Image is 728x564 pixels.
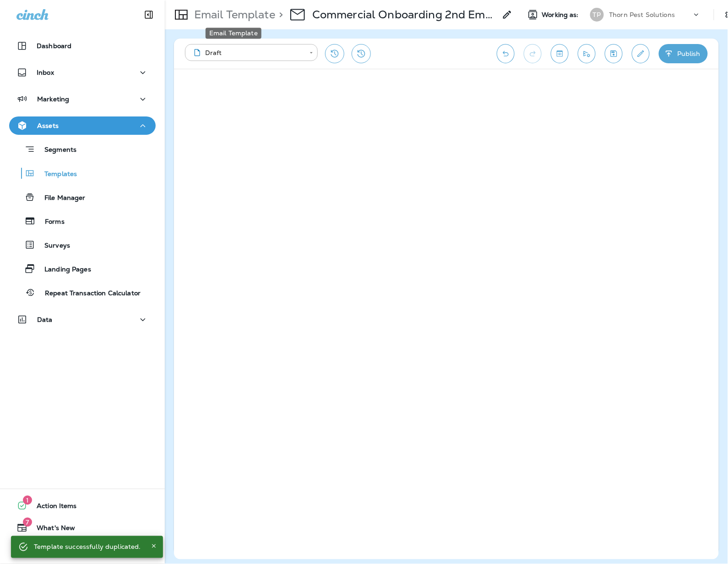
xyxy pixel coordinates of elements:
button: Repeat Transaction Calculator [9,283,156,302]
button: Support [9,541,156,559]
button: Close [148,541,159,552]
p: Landing Pages [35,265,91,274]
button: Undo [497,44,515,63]
span: 1 [23,496,32,505]
p: Forms [36,218,65,227]
div: Template successfully duplicated. [34,539,141,555]
p: Inbox [37,69,54,76]
button: 1Action Items [9,497,156,515]
button: Dashboard [9,37,156,55]
p: Segments [35,146,76,155]
p: Thorn Pest Solutions [609,11,675,18]
button: Inbox [9,63,156,82]
p: File Manager [35,194,86,203]
p: > [275,8,283,22]
button: Restore from previous version [325,44,344,63]
div: TP [590,8,604,22]
p: Commercial Onboarding 2nd Email After 30 Days Copy [312,8,496,22]
button: 7What's New [9,519,156,537]
button: Publish [659,44,708,63]
button: Edit details [632,44,650,63]
button: File Manager [9,188,156,207]
button: Templates [9,164,156,183]
button: Surveys [9,235,156,254]
p: Repeat Transaction Calculator [36,289,141,298]
p: Templates [35,170,77,179]
span: Working as: [542,11,581,19]
button: Data [9,310,156,329]
button: Collapse Sidebar [136,6,162,24]
button: Landing Pages [9,259,156,278]
span: What's New [27,524,75,535]
p: Surveys [35,242,70,250]
div: Email Template [206,28,261,39]
button: Save [605,44,623,63]
button: Send test email [578,44,596,63]
span: 7 [23,518,32,527]
button: Assets [9,116,156,135]
p: Email Template [190,8,275,22]
span: Action Items [27,502,77,513]
p: Dashboard [37,42,71,50]
p: Marketing [37,95,69,103]
button: Marketing [9,90,156,108]
button: Segments [9,139,156,159]
button: View Changelog [352,44,371,63]
p: Data [37,316,53,323]
button: Toggle preview [551,44,569,63]
button: Forms [9,211,156,231]
div: Draft [191,48,303,57]
p: Assets [37,122,59,129]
